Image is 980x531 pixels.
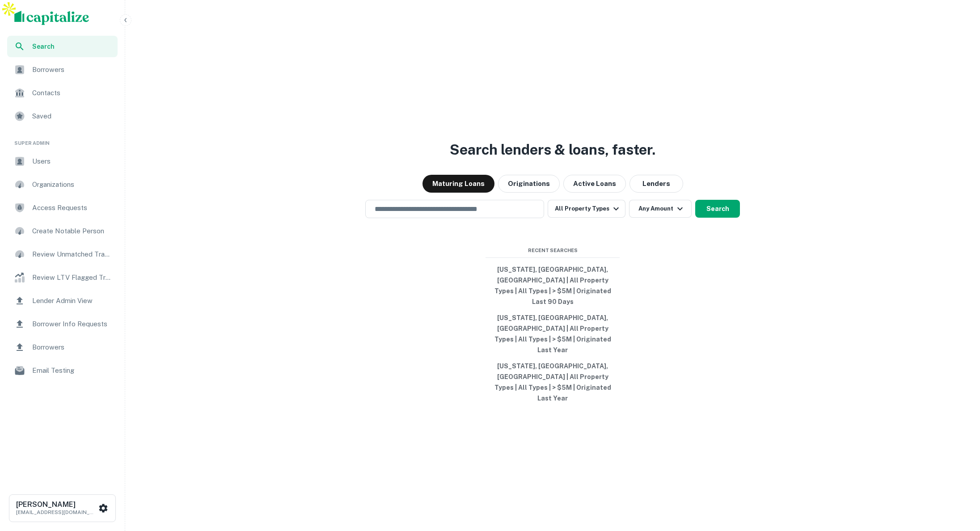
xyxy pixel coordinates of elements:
[16,501,97,508] h6: [PERSON_NAME]
[7,59,118,80] a: Borrowers
[32,202,112,213] span: Access Requests
[629,175,683,193] button: Lenders
[32,226,112,236] span: Create Notable Person
[563,175,626,193] button: Active Loans
[498,175,560,193] button: Originations
[14,11,89,25] img: capitalize-logo.png
[32,272,112,283] span: Review LTV Flagged Transactions
[7,220,118,242] a: Create Notable Person
[32,249,112,260] span: Review Unmatched Transactions
[7,290,118,312] a: Lender Admin View
[7,267,118,288] a: Review LTV Flagged Transactions
[935,459,980,502] iframe: Chat Widget
[7,313,118,335] a: Borrower Info Requests
[7,151,118,172] a: Users
[32,179,112,190] span: Organizations
[32,319,112,329] span: Borrower Info Requests
[7,197,118,219] a: Access Requests
[486,247,620,254] span: Recent Searches
[422,175,494,193] button: Maturing Loans
[7,360,118,381] a: Email Testing
[486,261,620,310] button: [US_STATE], [GEOGRAPHIC_DATA], [GEOGRAPHIC_DATA] | All Property Types | All Types | > $5M | Origi...
[32,365,112,376] span: Email Testing
[7,36,118,57] a: Search
[32,295,112,306] span: Lender Admin View
[629,200,692,218] button: Any Amount
[7,105,118,127] a: Saved
[486,358,620,406] button: [US_STATE], [GEOGRAPHIC_DATA], [GEOGRAPHIC_DATA] | All Property Types | All Types | > $5M | Origi...
[695,200,740,218] button: Search
[450,139,655,160] h3: Search lenders & loans, faster.
[7,244,118,265] a: Review Unmatched Transactions
[32,156,112,167] span: Users
[32,88,112,98] span: Contacts
[7,337,118,358] a: Borrowers
[548,200,625,218] button: All Property Types
[9,494,116,522] button: [PERSON_NAME][EMAIL_ADDRESS][DOMAIN_NAME]
[32,42,112,51] span: Search
[32,342,112,353] span: Borrowers
[486,310,620,358] button: [US_STATE], [GEOGRAPHIC_DATA], [GEOGRAPHIC_DATA] | All Property Types | All Types | > $5M | Origi...
[7,129,118,151] li: Super Admin
[16,508,97,516] p: [EMAIL_ADDRESS][DOMAIN_NAME]
[32,111,112,122] span: Saved
[7,82,118,104] a: Contacts
[7,174,118,195] a: Organizations
[32,64,112,75] span: Borrowers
